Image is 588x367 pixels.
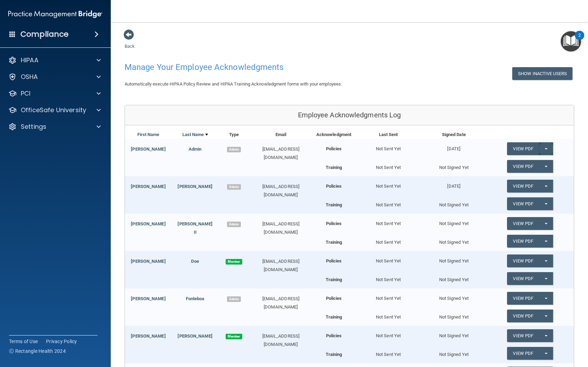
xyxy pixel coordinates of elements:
div: Not Signed Yet [421,288,487,303]
div: 2 [578,35,581,44]
div: [EMAIL_ADDRESS][DOMAIN_NAME] [250,295,312,311]
span: Automatically execute HIPAA Policy Review and HIPAA Training Acknowledgment forms with your emplo... [125,81,342,87]
div: Not Signed Yet [421,160,487,172]
a: Last Name [182,131,208,139]
a: OSHA [8,73,101,81]
p: HIPAA [21,56,38,64]
img: PMB logo [8,7,102,21]
a: [PERSON_NAME] [178,333,212,339]
p: PCI [21,89,30,98]
a: Terms of Use [9,338,38,345]
div: Not Signed Yet [421,272,487,284]
div: Email [250,131,312,139]
b: Training [326,240,342,245]
a: [PERSON_NAME] [131,296,165,301]
p: OSHA [21,73,38,81]
div: Not Signed Yet [421,310,487,321]
div: Not Sent Yet [356,235,421,247]
b: Policies [326,221,342,226]
div: Not Sent Yet [356,326,421,340]
b: Policies [326,183,342,189]
a: [PERSON_NAME] [131,146,165,152]
b: Training [326,202,342,207]
a: Admin [189,146,202,152]
div: Signed Date [421,131,487,139]
div: Employee Acknowledgments Log [125,105,574,125]
div: Not Sent Yet [356,272,421,284]
a: [PERSON_NAME] [178,184,212,189]
div: Not Sent Yet [356,347,421,359]
a: View PDF [507,235,539,248]
div: Not Sent Yet [356,214,421,228]
b: Policies [326,258,342,263]
p: Settings [21,123,46,131]
div: Not Signed Yet [421,347,487,359]
a: View PDF [507,347,539,360]
div: [EMAIL_ADDRESS][DOMAIN_NAME] [250,257,312,274]
a: Doe [191,259,199,264]
span: Member [226,334,242,339]
h4: Manage Your Employee Acknowledgments [125,63,382,72]
a: View PDF [507,254,539,267]
div: Last Sent [356,131,421,139]
div: Not Sent Yet [356,176,421,190]
b: Training [326,277,342,282]
span: Admin [227,222,241,227]
a: PCI [8,89,101,98]
a: Fonteboa [186,296,205,301]
div: [EMAIL_ADDRESS][DOMAIN_NAME] [250,332,312,349]
a: View PDF [507,292,539,305]
a: View PDF [507,329,539,342]
div: [DATE] [421,176,487,190]
div: Not Signed Yet [421,326,487,340]
span: Ⓒ Rectangle Health 2024 [9,348,66,355]
b: Policies [326,333,342,338]
a: [PERSON_NAME] [131,259,165,264]
div: Not Signed Yet [421,235,487,247]
a: [PERSON_NAME] [131,333,165,339]
span: Admin [227,296,241,302]
div: [DATE] [421,139,487,153]
span: Admin [227,147,241,152]
a: Privacy Policy [46,338,77,345]
a: Settings [8,123,101,131]
div: Acknowledgment [312,131,355,139]
a: View PDF [507,180,539,193]
a: First Name [137,131,160,139]
div: Not Sent Yet [356,160,421,172]
h4: Compliance [20,29,69,39]
div: Not Sent Yet [356,251,421,265]
button: Show Inactive Users [512,67,572,80]
button: Open Resource Center, 2 new notifications [561,31,581,52]
div: Not Signed Yet [421,251,487,265]
span: Member [226,259,242,265]
a: [PERSON_NAME] [131,221,165,226]
div: Not Signed Yet [421,214,487,228]
a: View PDF [507,272,539,285]
div: [EMAIL_ADDRESS][DOMAIN_NAME] [250,145,312,162]
div: Not Sent Yet [356,197,421,209]
a: HIPAA [8,56,101,64]
a: View PDF [507,310,539,322]
p: OfficeSafe University [21,106,86,114]
a: View PDF [507,197,539,210]
b: Training [326,165,342,170]
div: Type [218,131,250,139]
a: View PDF [507,217,539,230]
span: Admin [227,184,241,190]
div: Not Sent Yet [356,139,421,153]
a: [PERSON_NAME] II [178,221,212,235]
a: [PERSON_NAME] [131,184,165,189]
div: [EMAIL_ADDRESS][DOMAIN_NAME] [250,220,312,236]
div: [EMAIL_ADDRESS][DOMAIN_NAME] [250,182,312,199]
a: View PDF [507,142,539,155]
b: Policies [326,296,342,301]
a: View PDF [507,160,539,173]
b: Training [326,352,342,357]
a: Back [125,35,135,49]
b: Training [326,314,342,320]
a: OfficeSafe University [8,106,101,114]
div: Not Signed Yet [421,197,487,209]
div: Not Sent Yet [356,288,421,303]
b: Policies [326,146,342,151]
